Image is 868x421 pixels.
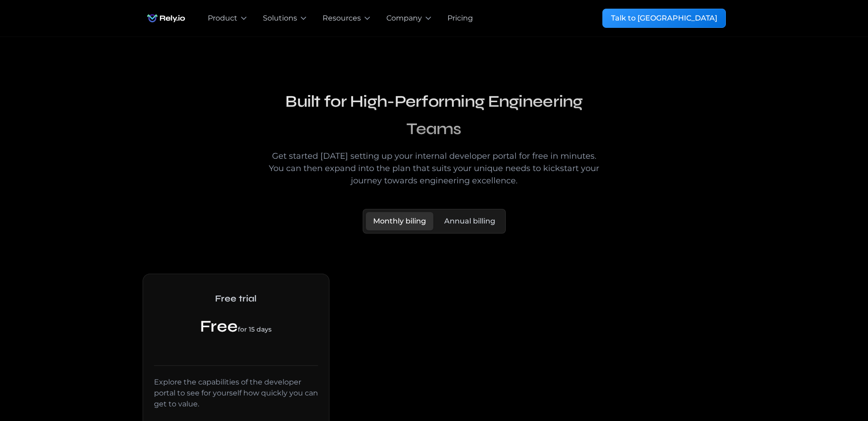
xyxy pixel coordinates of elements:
div: Annual billing [444,216,495,227]
div: Company [386,13,422,24]
h2: Built for High-Performing Engineering Teams [259,88,609,143]
img: Rely.io logo [143,9,190,27]
div: Monthly biling [373,216,426,227]
div: Resources [323,13,361,24]
span: for 15 days [238,325,272,333]
div: Product [208,13,237,24]
div: Explore the capabilities of the developer portal to see for yourself how quickly you can get to v... [154,377,318,410]
div: Get started [DATE] setting up your internal developer portal for free in minutes. You can then ex... [259,150,609,187]
div: Talk to [GEOGRAPHIC_DATA] [611,13,717,24]
div: Free [154,316,318,338]
a: Pricing [447,13,473,24]
div: Solutions [263,13,297,24]
a: Talk to [GEOGRAPHIC_DATA] [602,9,726,28]
h2: Free trial [154,285,318,312]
